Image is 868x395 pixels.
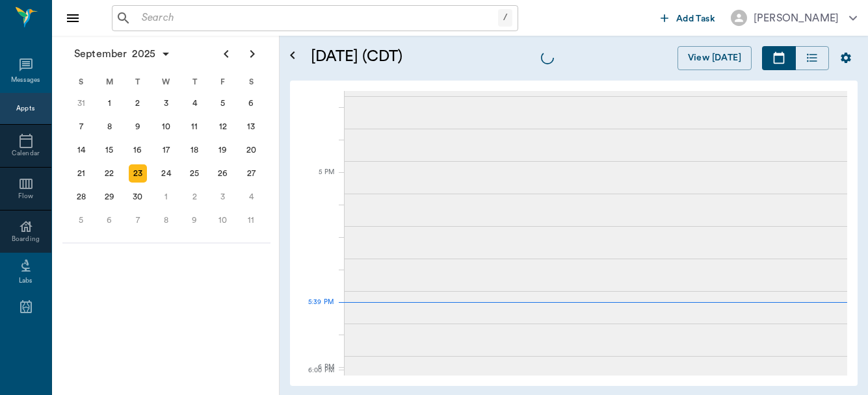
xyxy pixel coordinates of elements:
div: Saturday, September 6, 2025 [242,94,260,112]
div: F [209,72,237,92]
button: View [DATE] [677,46,752,70]
div: T [124,72,152,92]
div: W [152,72,181,92]
div: Saturday, September 27, 2025 [242,164,260,183]
div: Wednesday, September 24, 2025 [157,164,176,183]
div: Appts [16,104,34,114]
button: Next page [239,41,265,67]
div: T [180,72,209,92]
div: Thursday, September 18, 2025 [185,141,204,159]
div: Sunday, September 7, 2025 [72,118,90,136]
div: Monday, September 29, 2025 [100,188,118,206]
div: Thursday, September 11, 2025 [185,118,204,136]
div: Saturday, October 11, 2025 [242,211,260,229]
div: Thursday, October 2, 2025 [185,188,204,206]
span: September [72,45,129,63]
div: Sunday, October 5, 2025 [72,211,90,229]
div: / [498,9,512,27]
div: Thursday, September 4, 2025 [185,94,204,112]
div: 6 PM [300,361,334,374]
button: Previous page [213,41,239,67]
div: Wednesday, October 1, 2025 [157,188,176,206]
button: Add Task [655,6,720,30]
div: Saturday, September 13, 2025 [242,118,260,136]
div: Friday, September 5, 2025 [214,94,232,112]
div: Friday, September 19, 2025 [214,141,232,159]
div: Monday, September 1, 2025 [100,94,118,112]
div: Friday, September 26, 2025 [214,164,232,183]
div: Saturday, September 20, 2025 [242,141,260,159]
div: Sunday, September 28, 2025 [72,188,90,206]
button: [PERSON_NAME] [720,6,867,30]
div: S [237,72,265,92]
div: Sunday, August 31, 2025 [72,94,90,112]
div: 6:00 PM [300,364,334,377]
div: Friday, October 3, 2025 [214,188,232,206]
div: Sunday, September 21, 2025 [72,164,90,183]
div: Messages [11,75,41,85]
div: Tuesday, October 7, 2025 [129,211,147,229]
button: Close drawer [60,5,86,31]
div: Wednesday, October 8, 2025 [157,211,176,229]
div: Thursday, October 9, 2025 [185,211,204,229]
div: Monday, September 15, 2025 [100,141,118,159]
div: Monday, September 22, 2025 [100,164,118,183]
div: S [67,72,96,92]
div: Wednesday, September 3, 2025 [157,94,176,112]
h5: [DATE] (CDT) [311,46,525,67]
div: Tuesday, September 16, 2025 [129,141,147,159]
div: Wednesday, September 17, 2025 [157,141,176,159]
div: Today, Tuesday, September 23, 2025 [129,164,147,183]
div: Friday, September 12, 2025 [214,118,232,136]
div: [PERSON_NAME] [754,10,839,26]
div: Monday, September 8, 2025 [100,118,118,136]
button: September2025 [68,41,178,67]
input: Search [137,9,498,27]
span: 2025 [129,45,158,63]
div: 5 PM [300,166,334,198]
div: Labs [19,276,33,286]
div: Tuesday, September 9, 2025 [129,118,147,136]
div: M [96,72,124,92]
div: Monday, October 6, 2025 [100,211,118,229]
div: Wednesday, September 10, 2025 [157,118,176,136]
button: Open calendar [285,31,300,81]
div: Saturday, October 4, 2025 [242,188,260,206]
div: Tuesday, September 30, 2025 [129,188,147,206]
div: Tuesday, September 2, 2025 [129,94,147,112]
div: Thursday, September 25, 2025 [185,164,204,183]
div: Friday, October 10, 2025 [214,211,232,229]
div: Sunday, September 14, 2025 [72,141,90,159]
